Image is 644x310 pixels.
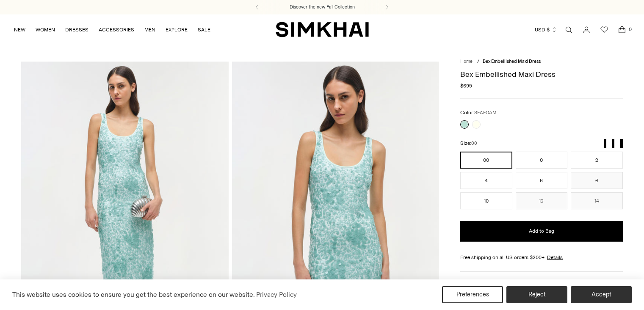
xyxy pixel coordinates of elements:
[460,109,496,117] label: Color:
[166,20,188,39] a: EXPLORE
[560,21,577,38] a: Open search modal
[571,192,623,209] button: 14
[506,286,567,303] button: Reject
[516,172,568,189] button: 6
[571,172,623,189] button: 8
[571,286,632,303] button: Accept
[198,20,210,39] a: SALE
[626,25,634,33] span: 0
[460,152,512,169] button: 00
[144,20,155,39] a: MEN
[460,172,512,189] button: 4
[276,21,369,38] a: SIMKHAI
[483,59,541,64] span: Bex Embellished Maxi Dress
[460,82,472,90] span: $695
[535,20,557,39] button: USD $
[516,152,568,169] button: 0
[596,21,613,38] a: Wishlist
[578,21,595,38] a: Go to the account page
[471,141,477,146] span: 00
[477,58,479,65] div: /
[12,290,255,299] span: This website uses cookies to ensure you get the best experience on our website.
[460,192,512,209] button: 10
[529,228,554,235] span: Add to Bag
[460,70,623,78] h1: Bex Embellished Maxi Dress
[474,110,496,116] span: SEAFOAM
[36,20,55,39] a: WOMEN
[442,286,503,303] button: Preferences
[65,20,88,39] a: DRESSES
[460,58,623,65] nav: breadcrumbs
[460,59,473,64] a: Home
[571,152,623,169] button: 2
[255,288,298,301] a: Privacy Policy (opens in a new tab)
[614,21,630,38] a: Open cart modal
[460,254,623,261] div: Free shipping on all US orders $200+
[460,139,477,147] label: Size:
[290,4,355,11] a: Discover the new Fall Collection
[14,20,25,39] a: NEW
[460,221,623,242] button: Add to Bag
[547,254,563,261] a: Details
[516,192,568,209] button: 12
[99,20,134,39] a: ACCESSORIES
